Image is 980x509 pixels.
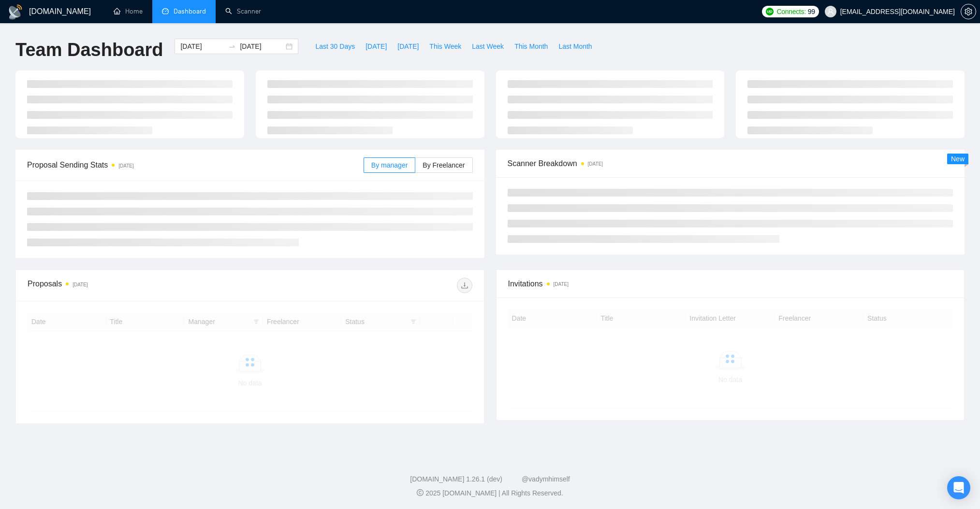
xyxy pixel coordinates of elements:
[410,475,502,483] a: [DOMAIN_NAME] 1.26.1 (dev)
[8,488,972,498] div: 2025 [DOMAIN_NAME] | All Rights Reserved.
[429,41,461,52] span: This Week
[180,41,224,52] input: Start date
[371,161,408,169] span: By manager
[360,39,392,54] button: [DATE]
[947,476,970,499] div: Open Intercom Messenger
[827,8,834,15] span: user
[951,155,965,163] span: New
[27,159,364,171] span: Proposal Sending Stats
[8,4,23,20] img: logo
[174,7,206,15] span: Dashboard
[417,489,424,496] span: copyright
[509,39,553,54] button: This Month
[961,8,976,15] a: setting
[508,157,953,170] span: Scanner Breakdown
[315,41,355,52] span: Last 30 Days
[423,161,465,169] span: By Freelancer
[392,39,424,54] button: [DATE]
[15,39,163,61] h1: Team Dashboard
[162,8,169,14] span: dashboard
[961,4,976,19] button: setting
[553,39,597,54] button: Last Month
[514,41,548,52] span: This Month
[73,282,88,287] time: [DATE]
[558,41,592,52] span: Last Month
[588,161,603,167] time: [DATE]
[808,6,815,17] span: 99
[467,39,509,54] button: Last Week
[366,41,387,52] span: [DATE]
[397,41,419,52] span: [DATE]
[424,39,467,54] button: This Week
[118,163,133,169] time: [DATE]
[776,6,805,17] span: Connects:
[228,42,236,50] span: to
[228,42,236,50] span: swap-right
[114,7,143,15] a: homeHome
[961,8,976,15] span: setting
[240,41,284,52] input: End date
[28,278,250,293] div: Proposals
[508,278,953,290] span: Invitations
[554,282,569,287] time: [DATE]
[522,475,570,483] a: @vadymhimself
[472,41,504,52] span: Last Week
[225,7,261,15] a: searchScanner
[310,39,360,54] button: Last 30 Days
[766,8,774,15] img: upwork-logo.png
